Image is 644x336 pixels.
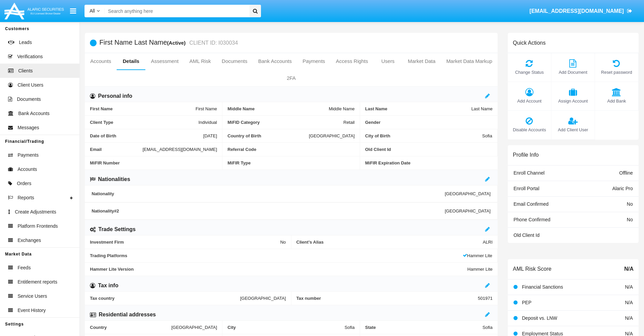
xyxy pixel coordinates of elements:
[522,284,563,290] span: Financial Sanctions
[105,5,247,17] input: Search
[18,152,39,159] span: Payments
[17,180,31,187] span: Orders
[612,186,633,191] span: Alaric Pro
[625,300,633,305] span: N/A
[117,53,146,69] a: Details
[522,300,531,305] span: PEP
[90,147,143,152] span: Email
[365,106,471,111] span: Last Name
[90,267,468,272] span: Hammer Lite Version
[17,53,43,60] span: Verifications
[627,217,633,222] span: No
[98,176,130,183] h6: Nationalities
[514,186,539,191] span: Enroll Portal
[85,53,117,69] a: Accounts
[99,311,156,318] h6: Residential addresses
[92,191,445,196] span: Nationality
[98,92,132,100] h6: Personal info
[18,264,31,271] span: Feeds
[90,120,198,125] span: Client Type
[90,8,95,14] span: All
[195,106,217,111] span: First Name
[463,253,492,258] span: Hammer Lite
[514,201,548,207] span: Email Confirmed
[18,110,50,117] span: Bank Accounts
[514,217,550,222] span: Phone Confirmed
[343,120,355,125] span: Retail
[171,325,217,330] span: [GEOGRAPHIC_DATA]
[471,106,493,111] span: Last Name
[365,160,493,165] span: MiFIR Expiration Date
[625,284,633,290] span: N/A
[15,208,56,216] span: Create Adjustments
[18,307,46,314] span: Event History
[555,69,591,75] span: Add Document
[18,67,33,74] span: Clients
[228,106,329,111] span: Middle Name
[216,53,253,69] a: Documents
[511,127,548,133] span: Disable Accounts
[228,147,355,152] span: Referral Code
[18,194,34,201] span: Reports
[296,240,483,245] span: Client’s Alias
[296,296,478,301] span: Tax number
[240,296,286,301] span: [GEOGRAPHIC_DATA]
[98,226,136,233] h6: Trade Settings
[228,160,355,165] span: MiFIR Type
[228,120,343,125] span: MiFID Category
[228,133,309,138] span: Country of Birth
[85,7,105,15] a: All
[90,133,203,138] span: Date of Birth
[145,53,184,69] a: Assessment
[18,124,39,131] span: Messages
[598,69,635,75] span: Reset password
[143,147,217,152] span: [EMAIL_ADDRESS][DOMAIN_NAME]
[483,240,493,245] span: ALRI
[365,325,482,330] span: State
[482,325,493,330] span: Sofia
[555,98,591,104] span: Assign Account
[445,191,491,196] span: [GEOGRAPHIC_DATA]
[625,315,633,321] span: N/A
[203,133,217,138] span: [DATE]
[228,325,344,330] span: City
[365,133,482,138] span: City of Birth
[19,39,32,46] span: Leads
[529,8,624,14] span: [EMAIL_ADDRESS][DOMAIN_NAME]
[365,120,493,125] span: Gender
[331,53,374,69] a: Access Rights
[624,265,634,273] span: N/A
[513,266,551,272] h6: AML Risk Score
[18,293,47,300] span: Service Users
[90,106,195,111] span: First Name
[3,1,65,21] img: Logo image
[198,120,217,125] span: Individual
[482,133,492,138] span: Sofia
[18,237,41,244] span: Exchanges
[374,53,403,69] a: Users
[441,53,498,69] a: Market Data Markup
[511,98,548,104] span: Add Account
[99,39,238,47] h5: First Name Last Name
[478,296,493,301] span: 501971
[90,253,463,258] span: Trading Platforms
[98,282,118,289] h6: Tax info
[18,278,57,286] span: Entitlement reports
[344,325,355,330] span: Sofia
[188,40,238,46] small: CLIENT ID: I030034
[329,106,355,111] span: Middle Name
[167,39,188,47] div: (Active)
[445,208,491,214] span: [GEOGRAPHIC_DATA]
[627,201,633,207] span: No
[297,53,331,69] a: Payments
[468,267,493,272] span: Hammer Lite
[513,40,546,46] h6: Quick Actions
[309,133,355,138] span: [GEOGRAPHIC_DATA]
[526,2,636,21] a: [EMAIL_ADDRESS][DOMAIN_NAME]
[402,53,441,69] a: Market Data
[253,53,297,69] a: Bank Accounts
[85,70,498,86] a: 2FA
[92,208,445,214] span: Nationality #2
[17,96,41,103] span: Documents
[513,152,539,158] h6: Profile Info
